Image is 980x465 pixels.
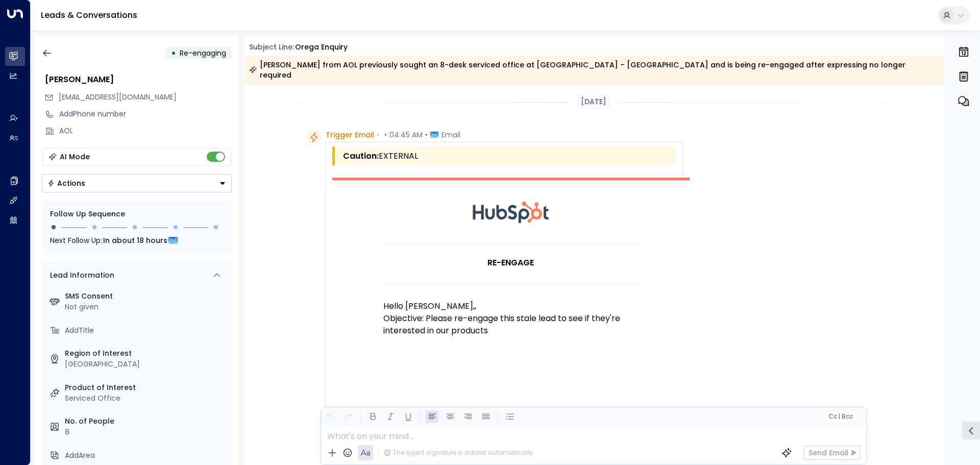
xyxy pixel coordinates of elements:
div: Not given [65,302,228,312]
span: Email [442,130,460,140]
div: • [171,44,176,62]
div: [GEOGRAPHIC_DATA] [65,359,228,370]
span: • [377,130,379,140]
div: AOL [59,126,232,136]
p: Objective: Please re-engage this stale lead to see if they're interested in our products [383,312,639,337]
div: [PERSON_NAME] [45,74,232,86]
div: 8 [65,427,228,437]
span: Cc Bcc [828,413,852,420]
div: EXTERNAL [343,150,673,162]
label: Product of Interest [65,382,228,393]
div: [DATE] [577,94,610,109]
div: Button group with a nested menu [42,174,232,192]
div: AI Mode [60,152,90,162]
span: | [838,413,840,420]
div: Follow Up Sequence [50,209,224,219]
span: lucyhclarke87@aol.co.uk [59,92,177,103]
button: Actions [42,174,232,192]
p: Hello [PERSON_NAME],, [383,300,639,312]
div: Next Follow Up: [50,235,224,246]
label: Region of Interest [65,348,228,359]
button: Redo [342,410,355,423]
div: AddTitle [65,325,228,336]
h1: RE-ENGAGE [383,257,639,269]
span: Subject Line: [249,42,294,52]
div: AddArea [65,450,228,461]
button: Cc|Bcc [824,412,856,422]
a: Leads & Conversations [41,9,137,21]
span: Trigger Email [326,130,374,140]
button: Undo [324,410,337,423]
label: SMS Consent [65,291,228,302]
div: Actions [47,179,85,188]
div: The agent signature is added automatically [384,448,533,457]
div: Orega Enquiry [295,42,348,53]
span: [EMAIL_ADDRESS][DOMAIN_NAME] [59,92,177,102]
div: [PERSON_NAME] from AOL previously sought an 8-desk serviced office at [GEOGRAPHIC_DATA] – [GEOGRA... [249,60,938,80]
label: No. of People [65,416,228,427]
span: Trigger [180,48,226,58]
div: Lead Information [46,270,114,281]
span: In about 18 hours [103,235,167,246]
div: Serviced Office [65,393,228,404]
span: Caution: [343,150,379,162]
img: HubSpot [473,180,549,243]
span: • [384,130,387,140]
span: 04:45 AM [389,130,423,140]
div: AddPhone number [59,109,232,119]
span: • [425,130,428,140]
